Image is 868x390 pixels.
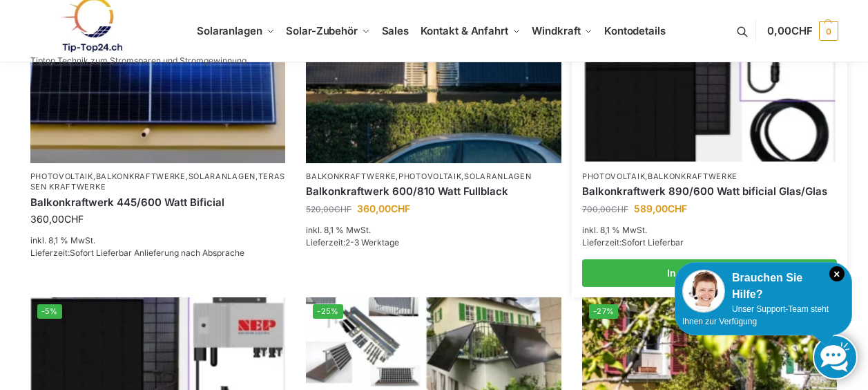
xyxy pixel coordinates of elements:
[582,204,628,214] bdi: 700,00
[634,203,687,214] bdi: 589,00
[582,185,838,198] a: Balkonkraftwerk 890/600 Watt bificial Glas/Glas
[30,196,286,210] a: Balkonkraftwerk 445/600 Watt Bificial
[829,266,845,281] i: Schließen
[286,24,358,37] span: Solar-Zubehör
[767,24,812,37] span: 0,00
[668,203,687,214] span: CHF
[306,171,396,181] a: Balkonkraftwerke
[611,204,628,214] span: CHF
[604,24,666,37] span: Kontodetails
[357,203,410,214] bdi: 360,00
[582,224,838,236] p: inkl. 8,1 % MwSt.
[70,248,244,258] span: Sofort Lieferbar Anlieferung nach Absprache
[30,248,244,258] span: Lieferzeit:
[391,203,410,214] span: CHF
[382,24,409,37] span: Sales
[767,10,838,52] a: 0,00CHF 0
[30,171,93,181] a: Photovoltaik
[582,237,684,248] span: Lieferzeit:
[648,171,737,181] a: Balkonkraftwerke
[682,304,829,326] span: Unser Support-Team steht Ihnen zur Verfügung
[189,171,255,181] a: Solaranlagen
[582,259,838,287] a: In den Warenkorb legen: „Balkonkraftwerk 890/600 Watt bificial Glas/Glas“
[306,204,351,214] bdi: 520,00
[398,171,461,181] a: Photovoltaik
[819,21,838,41] span: 0
[532,24,580,37] span: Windkraft
[306,171,561,182] p: , ,
[582,171,838,182] p: ,
[30,234,286,247] p: inkl. 8,1 % MwSt.
[30,171,286,193] p: , , ,
[30,213,84,225] bdi: 360,00
[306,224,561,236] p: inkl. 8,1 % MwSt.
[682,270,845,303] div: Brauchen Sie Hilfe?
[345,237,399,248] span: 2-3 Werktage
[682,270,725,313] img: Customer service
[96,171,186,181] a: Balkonkraftwerke
[306,237,399,248] span: Lieferzeit:
[421,24,508,37] span: Kontakt & Anfahrt
[464,171,531,181] a: Solaranlagen
[621,237,684,248] span: Sofort Lieferbar
[30,57,247,65] p: Tiptop Technik zum Stromsparen und Stromgewinnung
[582,171,645,181] a: Photovoltaik
[64,213,84,225] span: CHF
[306,185,561,198] a: Balkonkraftwerk 600/810 Watt Fullblack
[30,171,286,192] a: Terassen Kraftwerke
[791,24,813,37] span: CHF
[334,204,351,214] span: CHF
[197,24,262,37] span: Solaranlagen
